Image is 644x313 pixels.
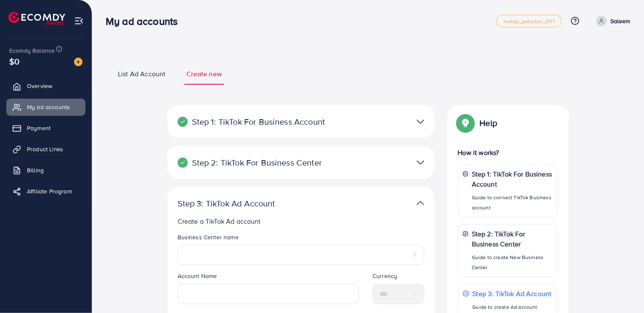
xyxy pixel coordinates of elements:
[6,183,85,200] a: Affiliate Program
[178,233,424,245] legend: Business Center name
[27,124,51,132] span: Payment
[6,162,85,179] a: Billing
[178,117,338,127] p: Step 1: TikTok For Business Account
[8,12,65,25] img: logo
[503,19,555,24] span: metap_pakistan_001
[118,69,165,79] span: List Ad Account
[74,16,84,26] img: menu
[6,78,85,94] a: Overview
[9,46,55,55] span: Ecomdy Balance
[472,169,552,189] p: Step 1: TikTok For Business Account
[27,103,70,111] span: My ad accounts
[472,252,552,273] p: Guide to create New Business Center
[472,229,552,249] p: Step 2: TikTok For Business Center
[458,147,557,158] p: How it works?
[186,69,222,79] span: Create new
[472,193,552,213] p: Guide to connect TikTok Business account
[417,115,424,128] img: TikTok partner
[496,15,562,27] a: metap_pakistan_001
[593,16,631,27] a: Saleem
[610,16,631,26] p: Saleem
[473,302,552,312] p: Guide to create Ad account
[6,141,85,158] a: Product Links
[27,145,63,153] span: Product Links
[9,55,19,67] span: $0
[373,272,424,284] legend: Currency
[6,99,85,115] a: My ad accounts
[27,82,52,90] span: Overview
[27,187,72,195] span: Affiliate Program
[417,197,424,209] img: TikTok partner
[106,15,184,27] h3: My ad accounts
[458,115,473,131] img: Popup guide
[178,216,428,226] p: Create a TikTok Ad account
[178,198,338,209] p: Step 3: TikTok Ad Account
[178,158,338,168] p: Step 2: TikTok For Business Center
[417,156,424,169] img: TikTok partner
[480,118,498,128] p: Help
[6,120,85,136] a: Payment
[74,58,82,66] img: image
[608,275,638,307] iframe: Chat
[27,166,44,174] span: Billing
[178,272,359,284] legend: Account Name
[473,289,552,299] p: Step 3: TikTok Ad Account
